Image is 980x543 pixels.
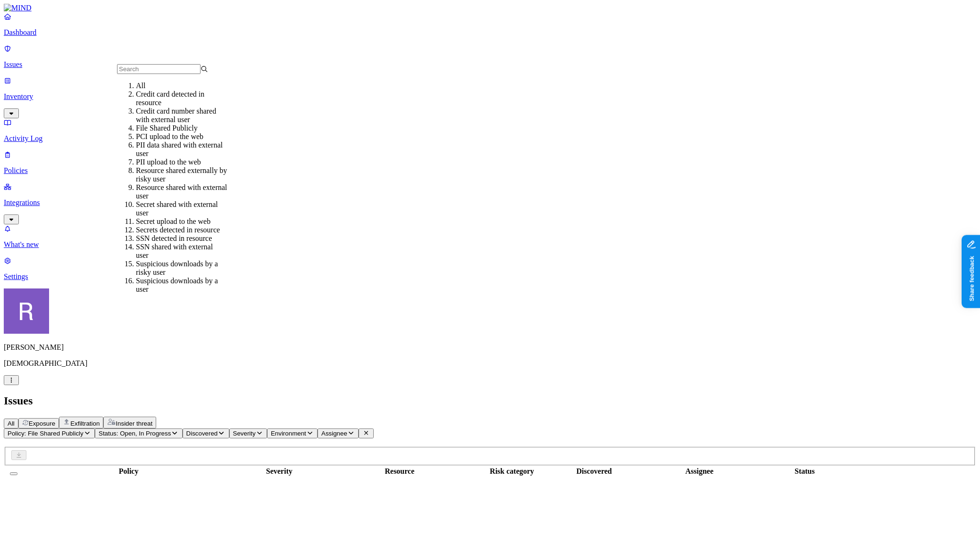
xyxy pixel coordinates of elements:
[117,64,201,74] input: Search
[4,4,976,12] a: MIND
[4,118,976,143] a: Activity Log
[136,243,227,260] div: SSN shared with external user
[8,430,84,437] span: Policy: File Shared Publicly
[550,467,638,476] div: Discovered
[4,28,976,37] p: Dashboard
[4,359,976,368] p: [DEMOGRAPHIC_DATA]
[136,90,227,107] div: Credit card detected in resource
[186,430,218,437] span: Discovered
[136,200,227,217] div: Secret shared with external user
[4,166,976,175] p: Policies
[4,343,976,352] p: [PERSON_NAME]
[136,260,227,277] div: Suspicious downloads by a risky user
[321,430,347,437] span: Assignee
[136,234,227,243] div: SSN detected in resource
[761,467,849,476] div: Status
[4,224,976,249] a: What's new
[136,217,227,226] div: Secret upload to the web
[4,92,976,101] p: Inventory
[4,198,976,207] p: Integrations
[233,430,256,437] span: Severity
[70,420,100,427] span: Exfiltration
[8,420,15,427] span: All
[325,467,474,476] div: Resource
[99,430,171,437] span: Status: Open, In Progress
[271,430,306,437] span: Environment
[4,395,976,407] h2: Issues
[4,256,976,281] a: Settings
[4,272,976,281] p: Settings
[136,158,227,166] div: PII upload to the web
[136,277,227,294] div: Suspicious downloads by a user
[136,183,227,200] div: Resource shared with external user
[29,420,55,427] span: Exposure
[4,134,976,143] p: Activity Log
[4,60,976,69] p: Issues
[4,12,976,37] a: Dashboard
[4,44,976,69] a: Issues
[4,288,49,334] img: Rich Thompson
[4,182,976,223] a: Integrations
[235,467,323,476] div: Severity
[4,150,976,175] a: Policies
[4,76,976,117] a: Inventory
[24,467,233,476] div: Policy
[4,240,976,249] p: What's new
[476,467,548,476] div: Risk category
[640,467,759,476] div: Assignee
[136,166,227,183] div: Resource shared externally by risky user
[4,4,32,12] img: MIND
[136,107,227,124] div: Credit card number shared with external user
[136,226,227,234] div: Secrets detected in resource
[136,141,227,158] div: PII data shared with external user
[136,124,227,132] div: File Shared Publicly
[136,82,227,90] div: All
[136,132,227,141] div: PCI upload to the web
[116,420,152,427] span: Insider threat
[10,472,17,475] button: Select all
